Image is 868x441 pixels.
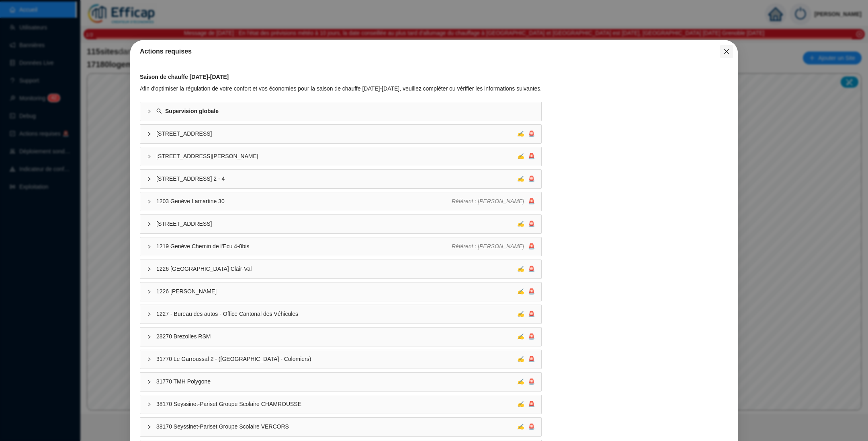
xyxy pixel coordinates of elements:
[517,423,524,430] span: ✍
[517,175,524,182] span: ✍
[147,357,151,362] span: collapsed
[140,170,541,188] div: [STREET_ADDRESS] 2 - 4✍🚨
[156,265,517,273] span: 1226 [GEOGRAPHIC_DATA] Clair-Val
[140,215,541,233] div: [STREET_ADDRESS]✍🚨
[452,197,535,206] div: 🚨
[156,400,517,408] span: 38170 Seyssinet-Pariset Groupe Scolaire CHAMROUSSE
[517,400,535,408] div: 🚨
[140,373,541,391] div: 31770 TMH Polygone✍🚨
[140,395,541,414] div: 38170 Seyssinet-Pariset Groupe Scolaire CHAMROUSSE✍🚨
[156,355,517,363] span: 31770 Le Garroussal 2 - ([GEOGRAPHIC_DATA] - Colomiers)
[140,237,541,256] div: 1219 Genève Chemin de l'Ecu 4-8bisRéférent : [PERSON_NAME]🚨
[517,220,524,227] span: ✍
[156,287,517,296] span: 1226 [PERSON_NAME]
[147,379,151,384] span: collapsed
[517,332,535,341] div: 🚨
[517,377,535,386] div: 🚨
[517,152,535,161] div: 🚨
[140,350,541,369] div: 31770 Le Garroussal 2 - ([GEOGRAPHIC_DATA] - Colomiers)✍🚨
[147,222,151,227] span: collapsed
[517,220,535,228] div: 🚨
[156,310,517,318] span: 1227 - Bureau des autos - Office Cantonal des Véhicules
[517,288,524,295] span: ✍
[517,153,524,159] span: ✍
[140,260,541,278] div: 1226 [GEOGRAPHIC_DATA] Clair-Val✍🚨
[156,220,517,228] span: [STREET_ADDRESS]
[452,198,524,204] span: Référent : [PERSON_NAME]
[140,125,541,143] div: [STREET_ADDRESS]✍🚨
[156,242,452,251] span: 1219 Genève Chemin de l'Ecu 4-8bis
[723,48,730,55] span: close
[720,48,733,55] span: Fermer
[452,242,535,251] div: 🚨
[140,282,541,301] div: 1226 [PERSON_NAME]✍🚨
[517,265,535,273] div: 🚨
[147,199,151,204] span: collapsed
[517,422,535,431] div: 🚨
[156,197,452,206] span: 1203 Genève Lamartine 30
[147,334,151,339] span: collapsed
[147,425,151,429] span: collapsed
[147,132,151,136] span: collapsed
[517,130,524,137] span: ✍
[517,266,524,272] span: ✍
[140,305,541,324] div: 1227 - Bureau des autos - Office Cantonal des Véhicules✍🚨
[517,310,535,318] div: 🚨
[140,328,541,346] div: 28270 Brezolles RSM✍🚨
[720,45,733,58] button: Close
[147,267,151,272] span: collapsed
[156,108,162,114] span: search
[140,192,541,211] div: 1203 Genève Lamartine 30Référent : [PERSON_NAME]🚨
[147,177,151,181] span: collapsed
[156,422,517,431] span: 38170 Seyssinet-Pariset Groupe Scolaire VERCORS
[452,243,524,249] span: Référent : [PERSON_NAME]
[517,356,524,362] span: ✍
[140,418,541,436] div: 38170 Seyssinet-Pariset Groupe Scolaire VERCORS✍🚨
[517,401,524,407] span: ✍
[517,378,524,385] span: ✍
[140,147,541,166] div: [STREET_ADDRESS][PERSON_NAME]✍🚨
[147,154,151,159] span: collapsed
[140,102,541,121] div: Supervision globale
[517,355,535,363] div: 🚨
[140,74,229,80] strong: Saison de chauffe [DATE]-[DATE]
[156,332,517,341] span: 28270 Brezolles RSM
[140,84,542,93] div: Afin d'optimiser la régulation de votre confort et vos économies pour la saison de chauffe [DATE]...
[517,311,524,317] span: ✍
[156,130,517,138] span: [STREET_ADDRESS]
[156,152,517,161] span: [STREET_ADDRESS][PERSON_NAME]
[517,175,535,183] div: 🚨
[165,108,219,114] strong: Supervision globale
[517,287,535,296] div: 🚨
[147,312,151,317] span: collapsed
[517,130,535,138] div: 🚨
[517,333,524,340] span: ✍
[147,244,151,249] span: collapsed
[140,47,728,56] div: Actions requises
[147,289,151,294] span: collapsed
[156,175,517,183] span: [STREET_ADDRESS] 2 - 4
[156,377,517,386] span: 31770 TMH Polygone
[147,402,151,407] span: collapsed
[147,109,151,114] span: collapsed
